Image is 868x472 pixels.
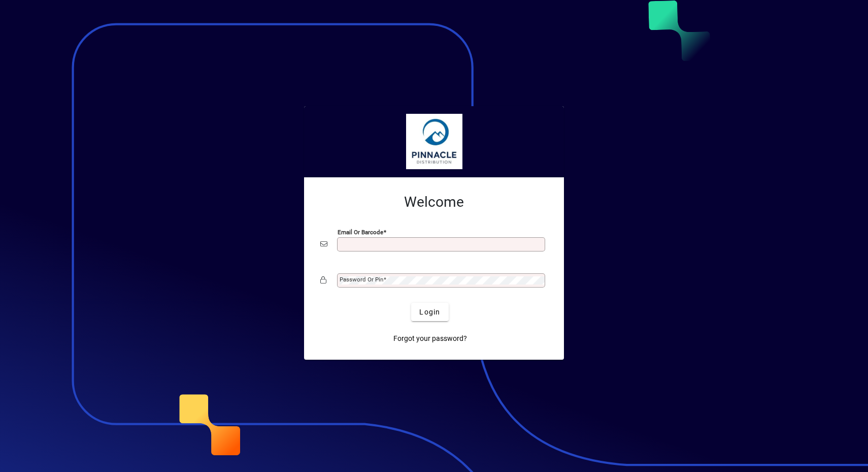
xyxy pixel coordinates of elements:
[411,303,448,321] button: Login
[320,194,548,211] h2: Welcome
[419,307,440,318] span: Login
[338,229,383,236] mat-label: Email or Barcode
[389,329,471,348] a: Forgot your password?
[340,276,383,283] mat-label: Password or Pin
[393,333,467,344] span: Forgot your password?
